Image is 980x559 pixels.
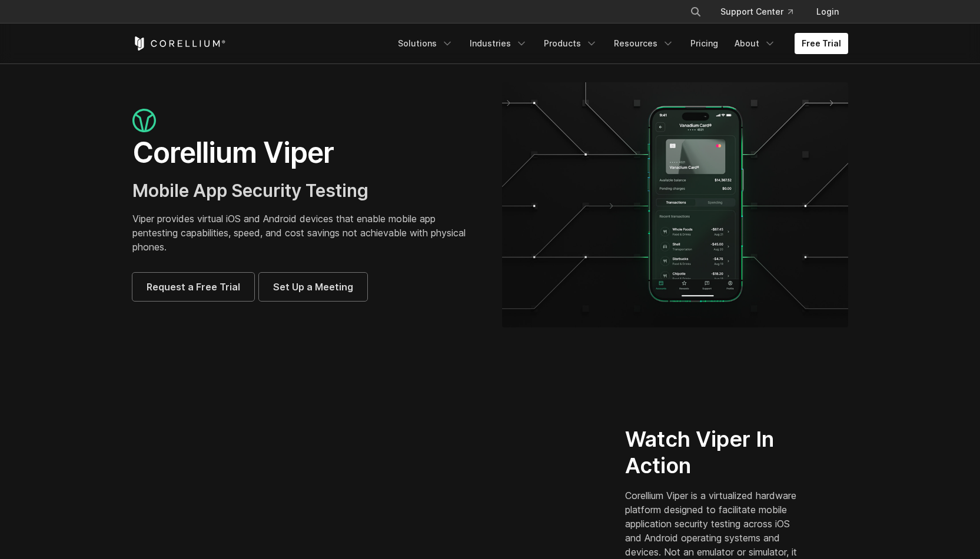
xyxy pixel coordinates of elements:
a: Products [537,33,604,54]
img: viper_icon_large [132,109,156,133]
div: Navigation Menu [391,33,848,54]
img: viper_hero [502,82,848,327]
a: Login [807,1,848,22]
a: Industries [463,33,534,54]
a: Resources [607,33,681,54]
a: Solutions [391,33,460,54]
a: Pricing [683,33,725,54]
a: Set Up a Meeting [259,273,367,301]
a: Corellium Home [132,36,226,51]
p: Viper provides virtual iOS and Android devices that enable mobile app pentesting capabilities, sp... [132,212,479,254]
button: Search [685,1,706,22]
h2: Watch Viper In Action [625,426,803,479]
span: Mobile App Security Testing [132,180,368,201]
a: Free Trial [795,33,848,54]
span: Request a Free Trial [147,280,240,294]
a: Support Center [711,1,802,22]
h1: Corellium Viper [132,135,479,170]
a: About [727,33,783,54]
span: Set Up a Meeting [273,280,353,294]
div: Navigation Menu [676,1,848,22]
a: Request a Free Trial [132,273,254,301]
